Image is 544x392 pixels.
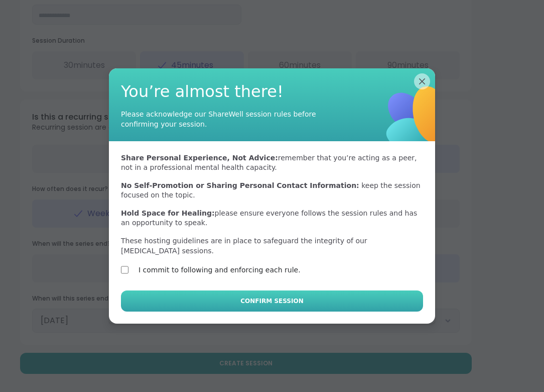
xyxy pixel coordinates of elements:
[121,236,423,256] p: These hosting guidelines are in place to safeguard the integrity of our [MEDICAL_DATA] sessions.
[121,209,215,217] b: Hold Space for Healing:
[139,264,301,276] label: I commit to following and enforcing each rule.
[121,153,423,173] p: remember that you’re acting as a peer, not in a professional mental health capacity.
[121,290,423,312] button: Confirm Session
[121,209,423,228] p: please ensure everyone follows the session rules and has an opportunity to speak.
[348,50,485,187] img: ShareWell Logomark
[121,181,359,189] b: No Self-Promotion or Sharing Personal Contact Information:
[240,297,303,306] span: Confirm Session
[121,154,278,162] b: Share Personal Experience, Not Advice:
[121,80,423,103] span: You’re almost there!
[121,181,423,201] p: keep the session focused on the topic.
[121,109,322,129] div: Please acknowledge our ShareWell session rules before confirming your session.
